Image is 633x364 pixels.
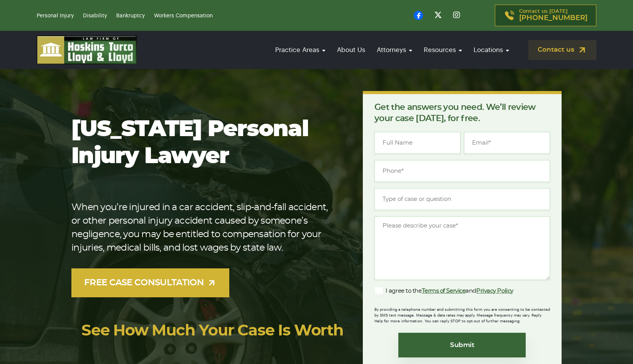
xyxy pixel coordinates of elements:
[495,5,596,26] a: Contact us [DATE][PHONE_NUMBER]
[470,39,513,61] a: Locations
[37,35,137,64] img: logo
[422,288,466,294] a: Terms of Service
[71,201,338,255] p: When you’re injured in a car accident, slip-and-fall accident, or other personal injury accident ...
[519,14,587,22] span: [PHONE_NUMBER]
[374,286,513,296] label: I agree to the and
[116,13,145,19] a: Bankruptcy
[71,116,338,170] h1: [US_STATE] Personal Injury Lawyer
[420,39,466,61] a: Resources
[374,302,550,324] div: By providing a telephone number and submitting this form you are consenting to be contacted by SM...
[476,288,513,294] a: Privacy Policy
[528,40,596,60] a: Contact us
[81,323,344,339] a: See How Much Your Case Is Worth
[374,102,550,124] p: Get the answers you need. We’ll review your case [DATE], for free.
[154,13,213,19] a: Workers Compensation
[374,132,460,154] input: Full Name
[374,160,550,182] input: Phone*
[71,268,229,297] a: FREE CASE CONSULTATION
[333,39,369,61] a: About Us
[207,278,217,288] img: arrow-up-right-light.svg
[373,39,416,61] a: Attorneys
[519,9,587,22] p: Contact us [DATE]
[37,13,74,19] a: Personal Injury
[374,188,550,210] input: Type of case or question
[464,132,550,154] input: Email*
[398,333,526,357] input: Submit
[83,13,107,19] a: Disability
[271,39,329,61] a: Practice Areas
